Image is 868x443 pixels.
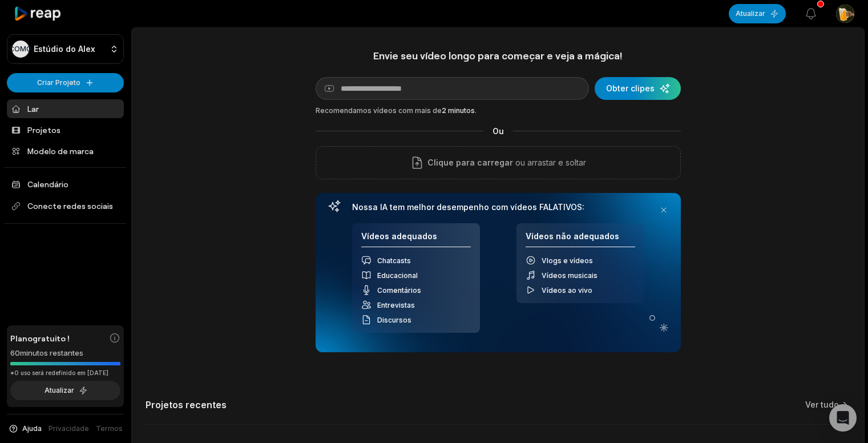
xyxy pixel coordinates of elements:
font: Projetos [27,125,60,135]
a: Calendário [7,175,124,194]
button: Obter clipes [595,77,681,100]
font: Recomendamos vídeos com mais de [316,106,442,115]
button: Atualizar [10,381,120,400]
font: Educacional [377,271,418,280]
font: Ajuda [22,424,42,433]
font: minutos restantes [20,348,83,357]
font: Plano [10,333,33,343]
font: Vlogs e vídeos [542,256,593,265]
button: Criar Projeto [7,73,124,92]
font: Vídeos não adequados [526,231,619,241]
font: COMO [9,45,32,53]
font: Discursos [377,316,411,324]
font: Chatcasts [377,256,411,265]
font: Atualizar [736,9,765,18]
font: Atualizar [45,386,74,394]
a: Privacidade [49,424,89,434]
font: Calendário [27,179,68,189]
font: Projetos recentes [146,399,227,410]
font: Estúdio do Alex [34,44,95,54]
font: Ou [492,126,504,136]
div: Abra o Intercom Messenger [829,404,857,432]
font: Entrevistas [377,301,415,309]
font: Envie seu vídeo longo para começar e veja a mágica! [373,49,623,62]
font: Privacidade [49,424,89,433]
a: Projetos [7,120,124,139]
font: ou arrastar e soltar [515,158,586,167]
font: 60 [10,348,20,357]
a: Ver tudo [805,399,839,410]
button: Atualizar [729,4,786,23]
button: Ajuda [8,424,42,434]
font: Nossa IA tem melhor desempenho com vídeos FALATIVOS: [352,202,584,212]
font: *O uso será redefinido em [DATE] [10,369,108,376]
font: Clique para carregar [427,158,513,167]
font: Criar Projeto [37,78,80,87]
a: Modelo de marca [7,142,124,160]
font: 2 minutos [442,106,475,115]
font: Vídeos ao vivo [542,286,592,295]
font: Termos [96,424,123,433]
font: Comentários [377,286,421,295]
font: Ver tudo [805,400,839,409]
font: Vídeos adequados [361,231,437,241]
a: Termos [96,424,123,434]
font: Vídeos musicais [542,271,597,280]
font: gratuito ! [33,333,70,343]
font: . [475,106,477,115]
font: Conecte redes sociais [27,201,113,211]
font: Modelo de marca [27,146,94,156]
a: Lar [7,99,124,118]
font: Lar [27,104,39,114]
